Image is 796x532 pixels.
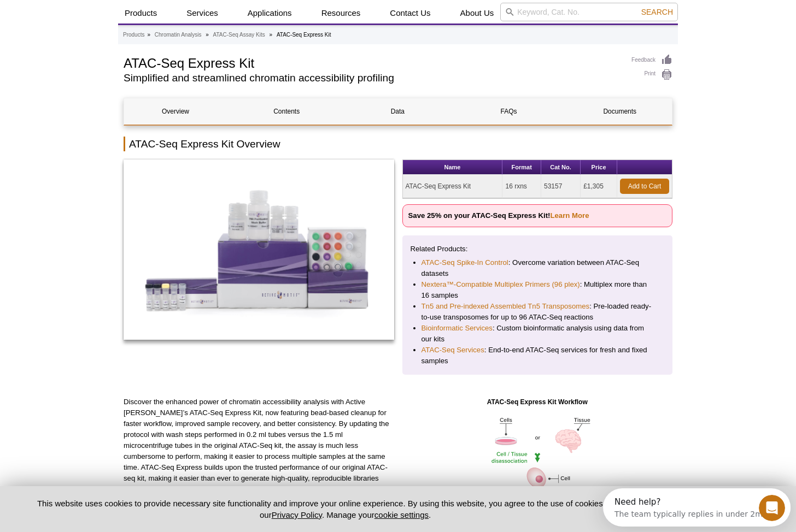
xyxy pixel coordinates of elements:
[411,244,665,255] p: Related Products:
[118,3,163,23] a: Products
[235,98,338,125] a: Contents
[155,30,202,40] a: Chromatin Analysis
[315,3,367,23] a: Resources
[638,7,676,17] button: Search
[422,257,508,268] a: ATAC-Seq Spike-In Control
[277,32,331,38] li: ATAC-Seq Express Kit
[422,323,493,334] a: Bioinformatic Services
[272,510,322,519] a: Privacy Policy
[270,32,273,38] li: »
[502,175,541,198] td: 16 rxns
[631,69,672,81] a: Print
[422,301,654,323] li: : Pre-loaded ready-to-use transposomes for up to 96 ATAC-Seq reactions
[550,211,589,220] a: Learn More
[124,159,394,340] img: ATAC-Seq Express Kit
[422,279,580,290] a: Nextera™-Compatible Multiplex Primers (96 plex)
[124,137,672,151] h2: ATAC-Seq Express Kit Overview
[408,211,589,220] strong: Save 25% on your ATAC-Seq Express Kit!
[641,8,673,16] span: Search
[454,3,501,23] a: About Us
[502,160,541,175] th: Format
[487,398,588,406] strong: ATAC-Seq Express Kit Workflow
[458,98,560,125] a: FAQs
[422,345,484,356] a: ATAC-Seq Services
[500,3,678,21] input: Keyword, Cat. No.
[603,488,791,527] iframe: Intercom live chat discovery launcher
[620,179,669,194] a: Add to Cart
[581,160,617,175] th: Price
[374,510,429,519] button: cookie settings
[18,498,672,521] p: This website uses cookies to provide necessary site functionality and improve your online experie...
[541,175,581,198] td: 53157
[422,323,654,345] li: : Custom bioinformatic analysis using data from our kits
[4,4,192,34] div: Open Intercom Messenger
[541,160,581,175] th: Cat No.
[241,3,298,23] a: Applications
[180,3,225,23] a: Services
[422,279,654,301] li: : Multiplex more than 16 samples
[124,73,621,83] h2: Simplified and streamlined chromatin accessibility profiling
[383,3,437,23] a: Contact Us
[213,30,265,40] a: ATAC-Seq Assay Kits
[631,54,672,66] a: Feedback
[422,257,654,279] li: : Overcome variation between ATAC-Seq datasets
[403,160,503,175] th: Name
[123,30,144,40] a: Products
[569,98,671,125] a: Documents
[124,98,227,125] a: Overview
[206,32,209,38] li: »
[124,397,394,495] p: Discover the enhanced power of chromatin accessibility analysis with Active [PERSON_NAME]’s ATAC-...
[422,345,654,367] li: : End-to-end ATAC-Seq services for fresh and fixed samples
[403,175,503,198] td: ATAC-Seq Express Kit
[759,495,785,521] iframe: Intercom live chat
[124,54,621,70] h1: ATAC-Seq Express Kit
[581,175,617,198] td: £1,305
[346,98,449,125] a: Data
[147,32,150,38] li: »
[11,9,160,18] div: Need help?
[11,18,160,29] div: The team typically replies in under 2m
[422,301,590,312] a: Tn5 and Pre-indexed Assembled Tn5 Transposomes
